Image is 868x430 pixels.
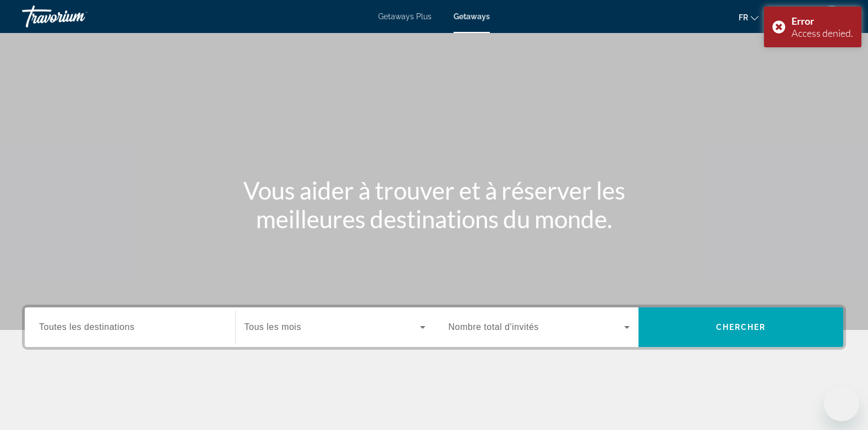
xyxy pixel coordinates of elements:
[824,386,859,421] iframe: Bouton de lancement de la fenêtre de messagerie
[817,5,846,28] button: User Menu
[739,9,758,25] button: Change language
[449,322,539,332] span: Nombre total d'invités
[791,27,853,39] div: Access denied.
[244,322,301,332] span: Tous les mois
[739,13,748,22] span: fr
[791,15,853,27] div: Error
[39,322,134,332] span: Toutes les destinations
[638,307,843,347] button: Chercher
[454,12,490,21] a: Getaways
[22,2,132,31] a: Travorium
[25,307,843,347] div: Search widget
[716,323,766,332] span: Chercher
[228,176,641,233] h1: Vous aider à trouver et à réserver les meilleures destinations du monde.
[378,12,432,21] a: Getaways Plus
